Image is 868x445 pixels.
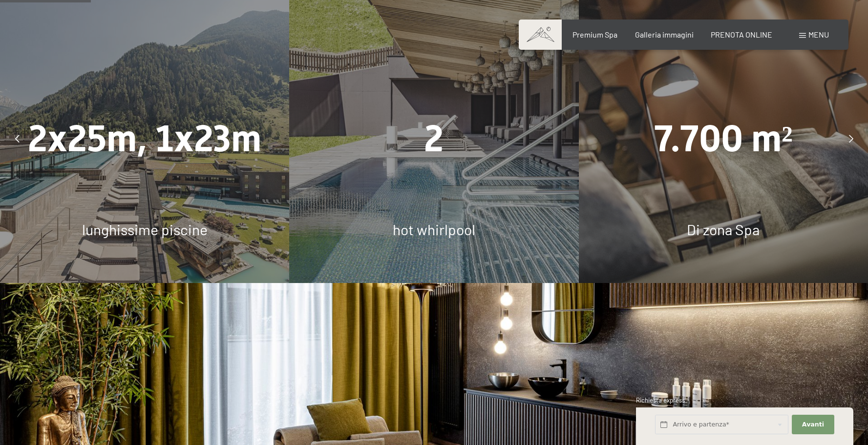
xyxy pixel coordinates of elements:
[792,415,834,435] button: Avanti
[802,420,824,429] span: Avanti
[687,221,760,238] span: Di zona Spa
[635,30,694,39] a: Galleria immagini
[28,117,261,160] span: 2x25m, 1x23m
[393,221,475,238] span: hot whirlpool
[572,30,617,39] a: Premium Spa
[82,221,208,238] span: lunghissime piscine
[636,396,685,404] span: Richiesta express
[424,117,444,160] span: 2
[654,117,793,160] span: 7.700 m²
[711,30,772,39] a: PRENOTA ONLINE
[808,30,829,39] span: Menu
